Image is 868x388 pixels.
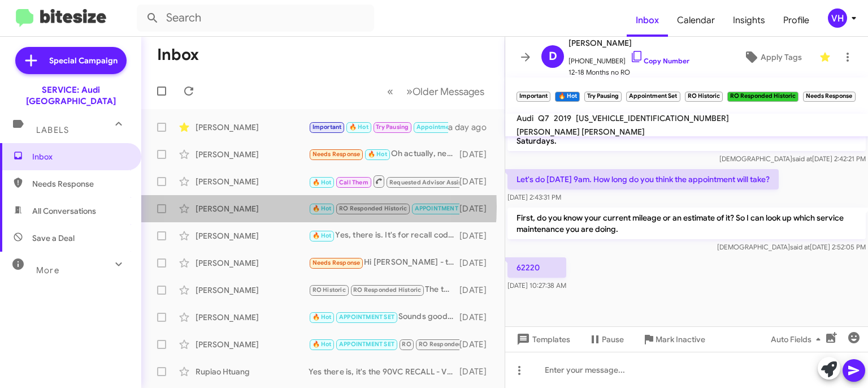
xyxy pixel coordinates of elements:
[507,281,566,290] span: [DATE] 10:27:38 AM
[196,122,309,133] div: [PERSON_NAME]
[339,179,368,186] span: Call Them
[196,149,309,160] div: [PERSON_NAME]
[309,366,459,377] div: Yes there is, it's the 90VC RECALL - Virtual Cockpit Instrument Cluster.
[731,47,814,67] button: Apply Tags
[517,92,550,102] small: Important
[36,265,59,275] span: More
[630,57,689,65] a: Copy Number
[717,243,866,251] span: [DEMOGRAPHIC_DATA] [DATE] 2:52:05 PM
[602,329,624,350] span: Pause
[568,50,689,67] span: [PHONE_NUMBER]
[309,202,459,215] div: Looks like I spoke too soon. They are admitting me to the hospital this weekend. Probably at leas...
[339,205,407,212] span: RO Responded Historic
[549,48,557,66] span: D
[400,80,491,103] button: Next
[309,311,459,324] div: Sounds good. Thanks!
[196,366,309,377] div: Rupiao Htuang
[584,92,622,102] small: Try Pausing
[668,4,724,37] a: Calendar
[313,123,342,131] span: Important
[517,127,645,137] span: [PERSON_NAME] [PERSON_NAME]
[459,176,496,187] div: [DATE]
[309,338,459,351] div: Great! You're all set for [DATE] at 2pm. See you then!
[137,5,374,32] input: Search
[313,179,332,186] span: 🔥 Hot
[459,149,496,160] div: [DATE]
[416,123,466,131] span: Appointment Set
[505,329,579,350] button: Templates
[196,312,309,323] div: [PERSON_NAME]
[313,150,361,158] span: Needs Response
[15,47,127,74] a: Special Campaign
[339,340,394,348] span: APPOINTMENT SET
[448,122,496,133] div: a day ago
[49,55,118,66] span: Special Campaign
[790,243,810,251] span: said at
[803,92,855,102] small: Needs Response
[339,313,394,321] span: APPOINTMENT SET
[313,232,332,239] span: 🔥 Hot
[157,46,199,64] h1: Inbox
[419,340,462,348] span: RO Responded
[387,84,393,98] span: «
[349,123,368,131] span: 🔥 Hot
[32,205,96,217] span: All Conversations
[719,154,866,163] span: [DEMOGRAPHIC_DATA] [DATE] 2:42:21 PM
[626,92,680,102] small: Appointment Set
[309,174,459,188] div: Hi [PERSON_NAME], are you still open to working with me on a service deal?
[627,4,668,37] a: Inbox
[313,286,346,294] span: RO Historic
[459,230,496,242] div: [DATE]
[376,123,409,131] span: Try Pausing
[313,259,361,266] span: Needs Response
[514,329,570,350] span: Templates
[313,205,332,212] span: 🔥 Hot
[507,193,561,201] span: [DATE] 2:43:31 PM
[507,169,779,189] p: Let's do [DATE] 9am. How long do you think the appointment will take?
[313,313,332,321] span: 🔥 Hot
[309,229,459,242] div: Yes, there is. It's for recall code: 93R3 SERV_ACT - Compact/Portable Charging System Cable (220V...
[309,283,459,296] div: The total for the service is $562.95 before taxes, but I see you're still eligible for Audi Care ...
[32,178,128,189] span: Needs Response
[517,113,533,123] span: Audi
[579,329,633,350] button: Pause
[761,47,802,67] span: Apply Tags
[685,92,723,102] small: RO Historic
[196,339,309,350] div: [PERSON_NAME]
[771,329,825,350] span: Auto Fields
[313,340,332,348] span: 🔥 Hot
[309,120,448,133] div: 62220
[507,257,566,278] p: 62220
[633,329,714,350] button: Mark Inactive
[459,366,496,377] div: [DATE]
[389,179,464,186] span: Requested Advisor Assist
[568,67,689,78] span: 12-18 Months no RO
[568,36,689,50] span: [PERSON_NAME]
[368,150,387,158] span: 🔥 Hot
[32,232,75,244] span: Save a Deal
[196,284,309,296] div: [PERSON_NAME]
[196,203,309,214] div: [PERSON_NAME]
[32,151,128,162] span: Inbox
[724,4,774,37] a: Insights
[309,256,459,269] div: Hi [PERSON_NAME] - thanks for reaching out. Our 'check engine' light recently came on. Can we sch...
[36,125,69,135] span: Labels
[554,113,571,123] span: 2019
[727,92,798,102] small: RO Responded Historic
[459,203,496,214] div: [DATE]
[459,339,496,350] div: [DATE]
[459,312,496,323] div: [DATE]
[415,205,470,212] span: APPOINTMENT SET
[196,230,309,242] div: [PERSON_NAME]
[406,84,413,98] span: »
[538,113,549,123] span: Q7
[828,8,847,28] div: VH
[380,80,400,103] button: Previous
[774,4,818,37] a: Profile
[196,176,309,187] div: [PERSON_NAME]
[459,284,496,296] div: [DATE]
[413,85,484,98] span: Older Messages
